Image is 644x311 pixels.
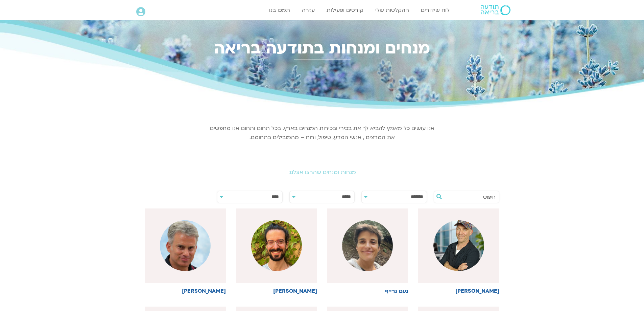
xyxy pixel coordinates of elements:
img: %D7%A9%D7%92%D7%91-%D7%94%D7%95%D7%A8%D7%95%D7%91%D7%99%D7%A5.jpg [251,220,302,271]
h6: [PERSON_NAME] [236,288,317,294]
p: אנו עושים כל מאמץ להביא לך את בכירי ובכירות המנחים בארץ. בכל תחום ותחום אנו מחפשים את המרצים , אנ... [209,124,435,142]
h6: [PERSON_NAME] [145,288,226,294]
a: [PERSON_NAME] [236,208,317,294]
img: %D7%A0%D7%A2%D7%9D-%D7%92%D7%A8%D7%99%D7%99%D7%A3-1.jpg [342,220,393,271]
img: %D7%96%D7%99%D7%95%D7%90%D7%9F-.png [433,220,484,271]
a: [PERSON_NAME] [145,208,226,294]
input: חיפוש [444,191,496,203]
h6: נעם גרייף [327,288,408,294]
a: תמכו בנו [266,4,293,17]
img: %D7%A2%D7%A0%D7%91%D7%A8-%D7%91%D7%A8-%D7%A7%D7%9E%D7%94.png [160,220,211,271]
a: לוח שידורים [418,4,453,17]
a: נעם גרייף [327,208,408,294]
a: [PERSON_NAME] [418,208,499,294]
a: קורסים ופעילות [323,4,367,17]
h2: מנחים ומנחות בתודעה בריאה [133,39,511,58]
img: תודעה בריאה [481,5,510,15]
a: עזרה [299,4,318,17]
h2: מנחות ומנחים שהרצו אצלנו: [133,169,511,175]
a: ההקלטות שלי [372,4,412,17]
h6: [PERSON_NAME] [418,288,499,294]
